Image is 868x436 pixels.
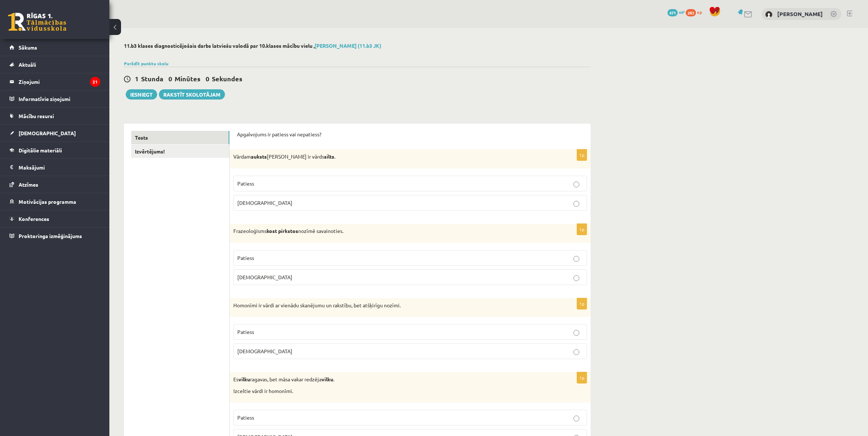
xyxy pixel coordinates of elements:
input: Patiess [573,416,579,421]
span: 1 [135,74,139,83]
legend: Maksājumi [19,159,100,176]
a: Rīgas 1. Tālmācības vidusskola [8,13,66,31]
a: 283 xp [686,9,705,15]
span: [DEMOGRAPHIC_DATA] [237,348,292,354]
span: Atzīmes [19,181,38,188]
a: [PERSON_NAME] [777,10,823,17]
span: 0 [168,74,172,83]
h2: 11.b3 klases diagnosticējošais darbs latviešu valodā par 10.klases mācību vielu , [124,43,591,49]
p: 1p [577,223,587,235]
a: Proktoringa izmēģinājums [9,227,100,244]
span: Stunda [141,74,163,83]
a: Parādīt punktu skalu [124,61,168,66]
p: 1p [577,372,587,384]
a: Atzīmes [9,176,100,193]
span: xp [697,9,702,15]
span: 283 [686,9,696,16]
a: Aktuāli [9,56,100,73]
a: Maksājumi [9,159,100,176]
a: Rakstīt skolotājam [159,89,225,100]
p: Izceltie vārdi ir homonīmi. [233,388,550,395]
a: [DEMOGRAPHIC_DATA] [9,125,100,141]
a: Digitālie materiāli [9,142,100,159]
input: [DEMOGRAPHIC_DATA] [573,201,579,207]
span: Motivācijas programma [19,198,76,205]
span: Mācību resursi [19,113,54,119]
span: Patiess [237,254,254,261]
a: Motivācijas programma [9,193,100,210]
i: 21 [90,77,100,87]
input: Patiess [573,256,579,262]
a: Ziņojumi21 [9,73,100,90]
input: Patiess [573,330,579,336]
p: Vārdam [PERSON_NAME] ir vārds . [233,153,550,160]
strong: vilku [238,376,250,382]
p: Es ragavas, bet māsa vakar redzēja . [233,376,550,383]
p: 1p [577,149,587,161]
span: [DEMOGRAPHIC_DATA] [237,274,292,280]
strong: silts [324,153,334,160]
span: Minūtes [175,74,201,83]
span: Patiess [237,328,254,335]
span: Patiess [237,414,254,421]
p: Homonīmi ir vārdi ar vienādu skanējumu un rakstību, bet atšķirīgu nozīmi. [233,302,550,309]
legend: Informatīvie ziņojumi [19,90,100,107]
p: Frazeoloģisms nozīmē savainoties. [233,227,550,235]
span: [DEMOGRAPHIC_DATA] [19,130,76,136]
span: Sekundes [212,74,242,83]
a: Informatīvie ziņojumi [9,90,100,107]
a: Sākums [9,39,100,56]
span: Sākums [19,44,37,51]
span: Digitālie materiāli [19,147,62,153]
legend: Ziņojumi [19,73,100,90]
input: [DEMOGRAPHIC_DATA] [573,349,579,355]
a: [PERSON_NAME] (11.b3 JK) [315,42,381,49]
span: Konferences [19,215,49,222]
img: Dāvis Sauja [765,11,772,18]
p: Apgalvojums ir patiess vai nepatiess? [237,131,583,138]
span: 471 [667,9,678,16]
span: 0 [206,74,209,83]
input: Patiess [573,182,579,187]
a: Izvērtējums! [131,145,229,158]
button: Iesniegt [126,89,157,100]
span: Aktuāli [19,61,36,68]
span: [DEMOGRAPHIC_DATA] [237,199,292,206]
a: 471 mP [667,9,685,15]
span: Patiess [237,180,254,187]
span: mP [679,9,685,15]
a: Konferences [9,210,100,227]
p: 1p [577,298,587,310]
a: Mācību resursi [9,108,100,124]
input: [DEMOGRAPHIC_DATA] [573,275,579,281]
a: Tests [131,131,229,144]
strong: kost pirkstos [266,227,298,234]
span: Proktoringa izmēģinājums [19,233,82,239]
strong: vilku [322,376,333,382]
strong: auksts [251,153,267,160]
